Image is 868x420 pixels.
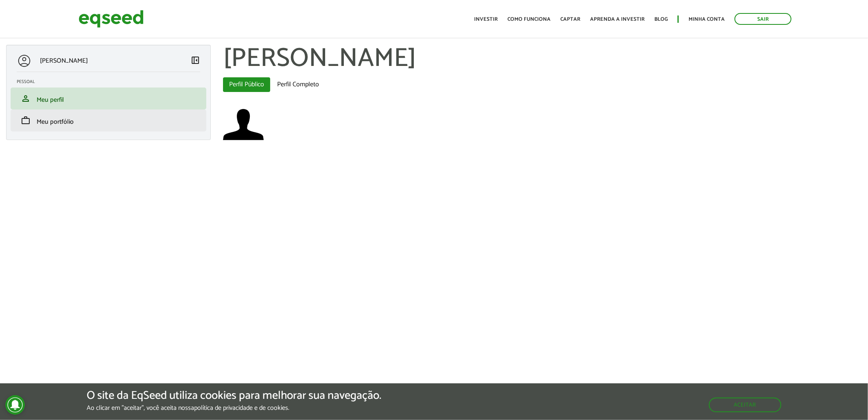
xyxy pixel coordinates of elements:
a: Perfil Completo [271,77,325,92]
a: Blog [654,17,668,22]
p: Ao clicar em "aceitar", você aceita nossa . [87,404,381,412]
span: person [21,94,31,103]
img: EqSeed [79,8,144,30]
img: Foto de Frederico Jose Raminhos dos Santos [223,104,264,145]
a: Aprenda a investir [590,17,645,22]
a: Minha conta [689,17,725,22]
span: Meu portfólio [37,116,74,127]
p: [PERSON_NAME] [40,57,88,65]
a: política de privacidade e de cookies [194,405,288,411]
a: workMeu portfólio [17,116,200,125]
a: Investir [474,17,498,22]
a: Captar [560,17,580,22]
li: Meu portfólio [11,109,206,131]
span: left_panel_close [190,55,200,65]
h5: O site da EqSeed utiliza cookies para melhorar sua navegação. [87,389,381,402]
a: Perfil Público [223,77,270,92]
h1: [PERSON_NAME] [223,45,862,73]
h2: Pessoal [17,79,206,84]
a: personMeu perfil [17,94,200,103]
li: Meu perfil [11,87,206,109]
a: Sair [735,13,791,25]
a: Colapsar menu [190,55,200,67]
span: Meu perfil [37,94,64,105]
a: Ver perfil do usuário. [223,104,264,145]
button: Aceitar [709,398,781,412]
span: work [21,116,31,125]
a: Como funciona [507,17,551,22]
